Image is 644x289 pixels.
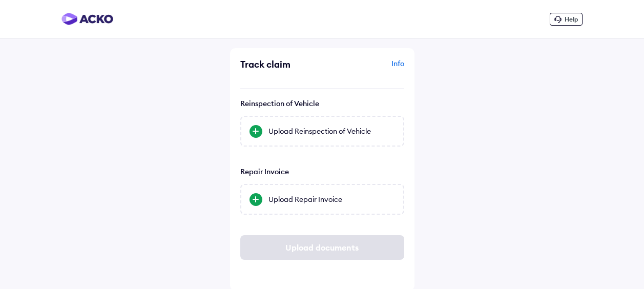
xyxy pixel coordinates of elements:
div: Info [325,58,404,78]
div: Track claim [240,58,320,70]
span: Help [565,15,578,23]
div: Repair Invoice [240,167,404,176]
img: horizontal-gradient.png [61,13,113,25]
div: Upload Repair Invoice [268,194,395,204]
div: Reinspection of Vehicle [240,99,404,108]
div: Upload Reinspection of Vehicle [268,126,395,136]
